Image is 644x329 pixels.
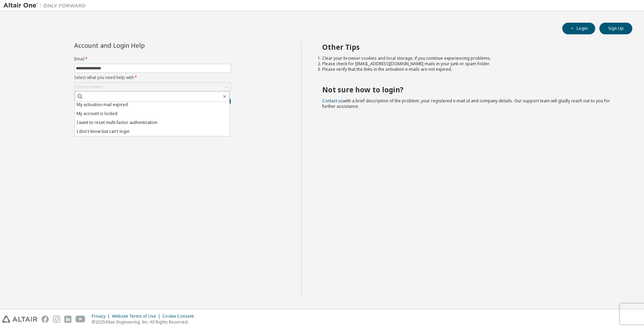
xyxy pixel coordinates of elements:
label: Select what you need help with [74,75,231,80]
button: Login [562,23,595,34]
h2: Not sure how to login? [322,85,620,94]
img: Altair One [3,2,89,9]
li: Please verify that the links in the activation e-mails are not expired. [322,67,620,72]
li: My activation mail expired [75,100,229,109]
div: Privacy [92,314,112,319]
button: Sign Up [599,23,632,34]
a: Contact us [322,98,343,104]
img: facebook.svg [42,316,49,323]
img: linkedin.svg [64,316,71,323]
img: altair_logo.svg [2,316,37,323]
div: Website Terms of Use [112,314,162,319]
div: Click to select [75,83,230,91]
h2: Other Tips [322,43,620,52]
div: Account and Login Help [74,43,200,48]
div: Click to select [76,84,103,90]
label: Email [74,56,231,62]
span: with a brief description of the problem, your registered e-mail id and company details. Our suppo... [322,98,610,109]
li: Clear your browser cookies and local storage, if you continue experiencing problems. [322,56,620,61]
div: Cookie Consent [162,314,198,319]
img: youtube.svg [76,316,86,323]
p: © 2025 Altair Engineering, Inc. All Rights Reserved. [92,319,198,325]
li: Please check for [EMAIL_ADDRESS][DOMAIN_NAME] mails in your junk or spam folder. [322,61,620,67]
img: instagram.svg [53,316,60,323]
